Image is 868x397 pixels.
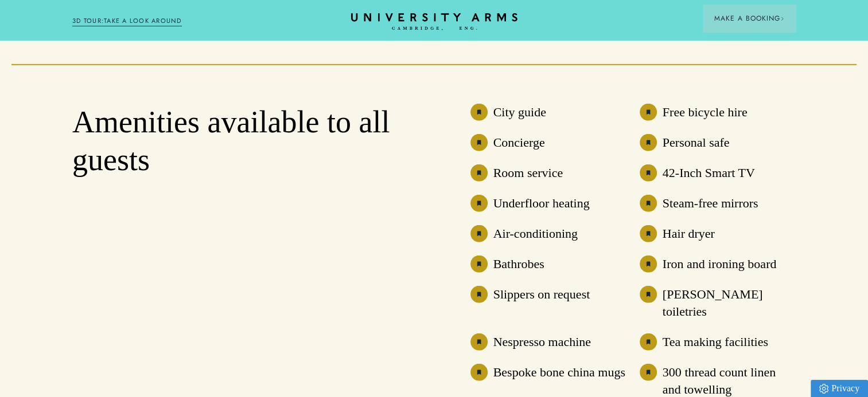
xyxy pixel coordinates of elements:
[640,333,657,351] img: image-e94e5ce88bee53a709c97330e55750c953861461-40x40-svg
[72,104,398,179] h2: Amenities available to all guests
[470,256,488,273] img: image-e94e5ce88bee53a709c97330e55750c953861461-40x40-svg
[351,13,517,31] a: Home
[470,333,488,351] img: image-e94e5ce88bee53a709c97330e55750c953861461-40x40-svg
[493,286,590,303] h3: Slippers on request
[470,104,488,121] img: image-e94e5ce88bee53a709c97330e55750c953861461-40x40-svg
[470,364,488,381] img: image-e94e5ce88bee53a709c97330e55750c953861461-40x40-svg
[640,164,657,182] img: image-e94e5ce88bee53a709c97330e55750c953861461-40x40-svg
[493,333,591,351] h3: Nespresso machine
[663,134,730,151] h3: Personal safe
[663,195,758,212] h3: Steam-free mirrors
[703,5,796,32] button: Make a BookingArrow icon
[493,256,544,273] h3: Bathrobes
[819,384,828,394] img: Privacy
[663,286,796,320] h3: [PERSON_NAME] toiletries
[663,256,777,273] h3: Iron and ironing board
[493,134,545,151] h3: Concierge
[663,104,748,121] h3: Free bicycle hire
[780,17,784,21] img: Arrow icon
[493,225,578,242] h3: Air-conditioning
[663,164,755,182] h3: 42-Inch Smart TV
[663,225,715,242] h3: Hair dryer
[470,134,488,151] img: image-e94e5ce88bee53a709c97330e55750c953861461-40x40-svg
[493,104,546,121] h3: City guide
[72,16,182,26] a: 3D TOUR:TAKE A LOOK AROUND
[470,195,488,212] img: image-eb744e7ff81d60750c3343e6174bc627331de060-40x40-svg
[470,225,488,242] img: image-e94e5ce88bee53a709c97330e55750c953861461-40x40-svg
[811,380,868,397] a: Privacy
[470,286,488,303] img: image-eb744e7ff81d60750c3343e6174bc627331de060-40x40-svg
[640,104,657,121] img: image-e94e5ce88bee53a709c97330e55750c953861461-40x40-svg
[640,195,657,212] img: image-e94e5ce88bee53a709c97330e55750c953861461-40x40-svg
[640,134,657,151] img: image-e94e5ce88bee53a709c97330e55750c953861461-40x40-svg
[470,164,488,182] img: image-e94e5ce88bee53a709c97330e55750c953861461-40x40-svg
[640,225,657,242] img: image-e94e5ce88bee53a709c97330e55750c953861461-40x40-svg
[640,286,657,303] img: image-e94e5ce88bee53a709c97330e55750c953861461-40x40-svg
[640,364,657,381] img: image-e94e5ce88bee53a709c97330e55750c953861461-40x40-svg
[493,164,563,182] h3: Room service
[714,13,784,23] span: Make a Booking
[493,195,590,212] h3: Underfloor heating
[493,364,625,381] h3: Bespoke bone china mugs
[663,333,768,351] h3: Tea making facilities
[640,256,657,273] img: image-eb744e7ff81d60750c3343e6174bc627331de060-40x40-svg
